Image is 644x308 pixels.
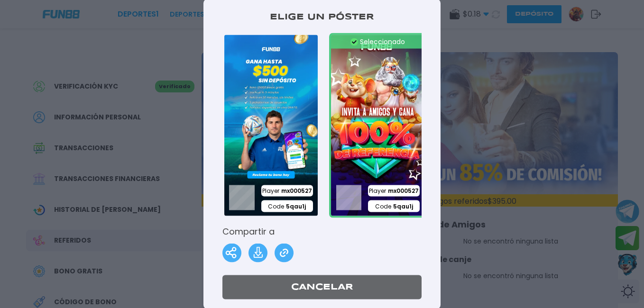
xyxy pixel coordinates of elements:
img: Share [222,244,241,263]
p: Compartir a [222,225,422,238]
div: Seleccionado [331,35,424,49]
img: Download [248,244,267,263]
p: Player [261,185,313,197]
img: /assets/poster_2-3138f731.webp [329,33,426,218]
img: Share Link [275,244,294,263]
span: mx000527 [281,187,312,195]
span: 5qau1j [286,202,306,210]
p: Code [368,200,420,212]
img: /assets/poster_1-9563f904.webp [222,33,320,218]
span: mx000527 [388,187,419,195]
span: 5qau1j [393,202,413,210]
p: Elige un póster [222,11,422,24]
p: Player [368,185,420,197]
p: Code [261,200,313,212]
button: Cancelar [222,275,422,299]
